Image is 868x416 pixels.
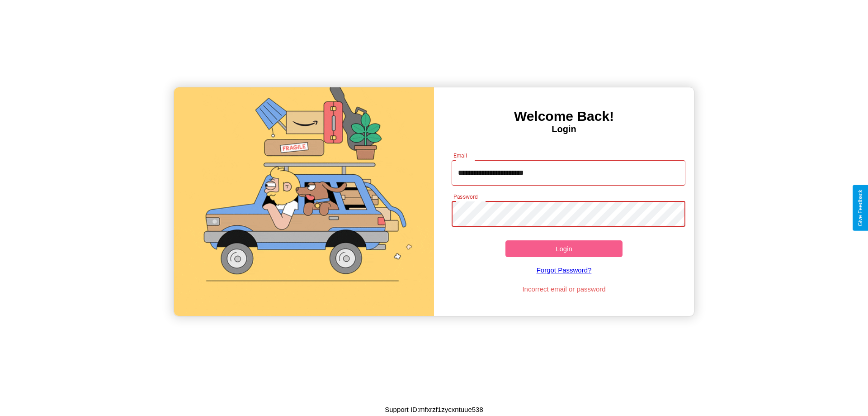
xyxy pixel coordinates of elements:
div: Give Feedback [857,190,863,226]
p: Incorrect email or password [447,283,681,295]
p: Support ID: mfxrzf1zycxntuue538 [385,403,483,416]
a: Forgot Password? [447,257,681,283]
img: gif [174,87,434,316]
label: Email [453,152,467,159]
h3: Welcome Back! [434,109,694,124]
button: Login [505,240,623,257]
label: Password [453,193,477,201]
h4: Login [434,124,694,134]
